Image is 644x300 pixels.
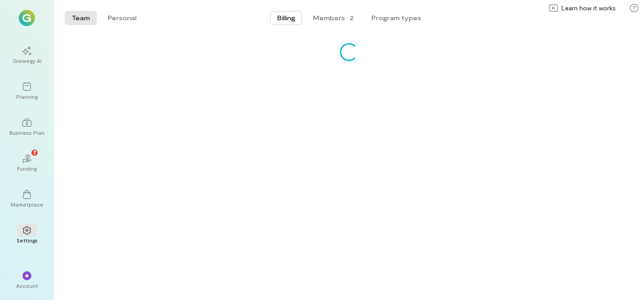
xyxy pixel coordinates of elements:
span: Billing [277,13,295,22]
button: Team [65,11,97,25]
a: Business Plan [11,111,43,143]
div: Planning [16,93,38,100]
a: Growegy AI [11,39,43,71]
a: Planning [11,75,43,107]
div: Business Plan [9,129,44,136]
button: Billing [270,11,302,25]
a: Marketplace [11,183,43,215]
div: Members · 2 [313,13,353,22]
span: 7 [33,148,36,156]
button: Program types [364,11,428,25]
button: Personal [100,11,144,25]
span: Learn how it works [561,4,616,13]
div: Account [16,282,38,289]
div: Growegy AI [13,57,42,64]
a: Funding [11,147,43,179]
button: Members · 2 [306,11,361,25]
div: Funding [17,165,37,172]
div: Settings [17,237,38,244]
div: Marketplace [11,201,44,208]
a: Settings [11,219,43,251]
